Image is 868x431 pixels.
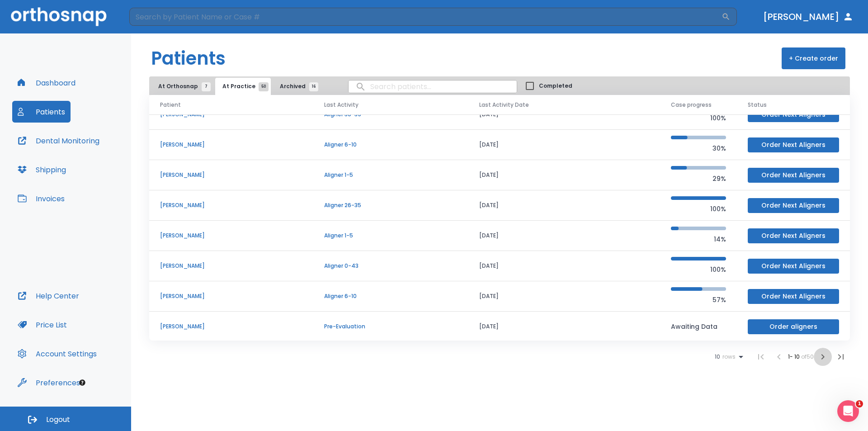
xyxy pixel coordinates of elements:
[671,101,712,109] span: Case progress
[671,204,726,214] p: 100%
[324,322,458,331] p: Pre-Evaluation
[468,221,660,251] td: [DATE]
[12,130,105,152] button: Dental Monitoring
[160,292,302,300] p: [PERSON_NAME]
[202,82,211,91] span: 7
[12,101,71,123] button: Patients
[671,234,726,245] p: 14%
[160,101,181,109] span: Patient
[160,171,302,179] p: [PERSON_NAME]
[78,379,86,387] div: Tooltip anchor
[671,143,726,154] p: 30%
[788,353,801,360] span: 1 - 10
[671,321,726,332] p: Awaiting Data
[468,281,660,312] td: [DATE]
[12,314,72,336] button: Price List
[748,228,839,243] button: Order Next Aligners
[46,415,70,425] span: Logout
[468,251,660,281] td: [DATE]
[782,47,845,69] button: + Create order
[539,82,572,90] span: Completed
[324,141,458,149] p: Aligner 6-10
[324,262,458,270] p: Aligner 0-43
[222,82,264,90] span: At Practice
[748,198,839,213] button: Order Next Aligners
[12,343,102,365] button: Account Settings
[720,354,736,360] span: rows
[11,7,107,26] img: Orthosnap
[12,372,85,393] button: Preferences
[151,45,226,72] h1: Patients
[349,78,517,95] input: search
[280,82,314,90] span: Archived
[324,232,458,240] p: Aligner 1-5
[748,259,839,274] button: Order Next Aligners
[468,130,660,160] td: [DATE]
[12,188,70,209] button: Invoices
[324,101,359,109] span: Last Activity
[479,101,529,109] span: Last Activity Date
[160,262,302,270] p: [PERSON_NAME]
[160,201,302,209] p: [PERSON_NAME]
[748,168,839,183] button: Order Next Aligners
[160,141,302,149] p: [PERSON_NAME]
[671,173,726,184] p: 29%
[748,319,839,334] button: Order aligners
[324,292,458,300] p: Aligner 6-10
[259,82,269,91] span: 50
[715,354,720,360] span: 10
[468,190,660,221] td: [DATE]
[12,285,85,307] button: Help Center
[856,400,863,407] span: 1
[468,312,660,342] td: [DATE]
[324,201,458,209] p: Aligner 26-35
[759,9,857,25] button: [PERSON_NAME]
[671,294,726,305] p: 57%
[671,264,726,275] p: 100%
[309,82,318,91] span: 16
[468,160,660,190] td: [DATE]
[129,8,722,26] input: Search by Patient Name or Case #
[12,159,71,180] button: Shipping
[324,171,458,179] p: Aligner 1-5
[160,322,302,331] p: [PERSON_NAME]
[748,289,839,304] button: Order Next Aligners
[837,400,859,422] iframe: Intercom live chat
[160,232,302,240] p: [PERSON_NAME]
[748,137,839,152] button: Order Next Aligners
[801,353,814,360] span: of 50
[12,72,81,94] button: Dashboard
[671,113,726,123] p: 100%
[151,78,323,95] div: tabs
[158,82,206,90] span: At Orthosnap
[748,101,767,109] span: Status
